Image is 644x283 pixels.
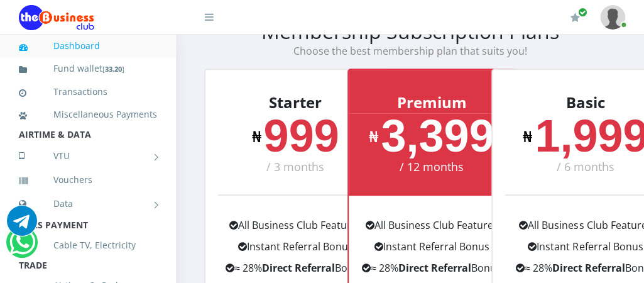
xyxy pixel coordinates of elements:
[19,31,157,60] a: Dashboard
[19,231,157,260] a: Cable TV, Electricity
[102,64,124,74] small: [ ]
[400,159,464,174] small: / 12 months
[204,43,616,58] p: Choose the best membership plan that suits you!
[263,111,339,161] span: 999
[349,239,514,260] li: Instant Referral Bonus
[262,261,335,275] strong: Direct Referral
[523,128,532,145] span: ₦
[349,70,514,113] li: Premium
[552,261,625,275] strong: Direct Referral
[19,54,157,84] a: Fund wallet[33.20]
[349,218,514,239] li: All Business Club Features
[381,111,494,161] span: 3,399
[218,239,373,260] li: Instant Referral Bonus
[9,236,35,257] a: Chat for support
[19,100,157,129] a: Miscellaneous Payments
[369,128,378,145] span: ₦
[7,215,37,236] a: Chat for support
[398,261,471,275] strong: Direct Referral
[218,218,373,239] li: All Business Club Features
[578,8,587,17] span: Renew/Upgrade Subscription
[19,188,157,219] a: Data
[218,95,373,113] li: Starter
[349,260,514,282] li: ≈ 28% Bonus
[19,77,157,106] a: Transactions
[218,260,373,282] li: ≈ 28% Bonus
[19,165,157,194] a: Vouchers
[105,64,122,74] b: 33.20
[19,5,94,30] img: Logo
[251,128,261,145] span: ₦
[19,140,157,172] a: VTU
[557,159,614,174] small: / 6 months
[570,13,580,23] i: Renew/Upgrade Subscription
[266,159,324,174] small: / 3 months
[600,5,625,30] img: User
